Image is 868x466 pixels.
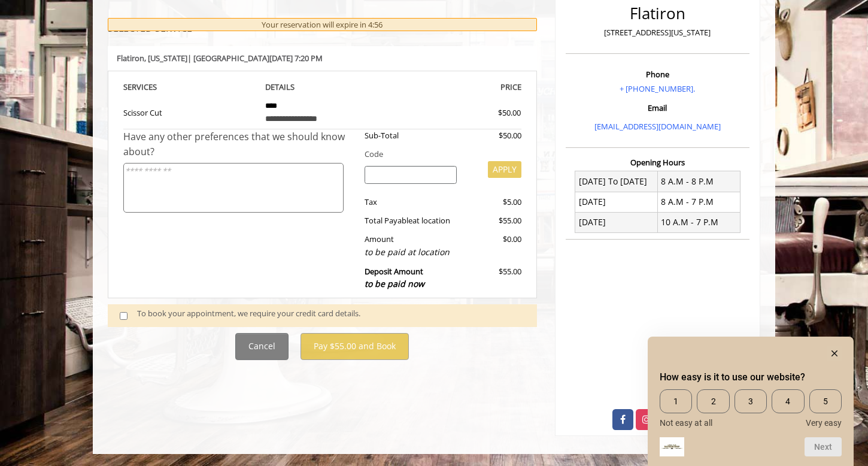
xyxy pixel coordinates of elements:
[772,389,804,413] span: 4
[365,266,424,290] b: Deposit Amount
[123,80,256,94] th: SERVICE
[123,94,256,129] td: Scissor Cut
[660,389,842,428] div: How easy is it to use our website? Select an option from 1 to 5, with 1 being Not easy at all and...
[466,129,521,142] div: $50.00
[660,418,712,428] span: Not easy at all
[660,370,842,385] h2: How easy is it to use our website? Select an option from 1 to 5, with 1 being Not easy at all and...
[123,129,356,160] div: Have any other preferences that we should know about?
[657,192,740,212] td: 8 A.M - 7 P.M
[657,171,740,192] td: 8 A.M - 8 P.M
[660,389,692,413] span: 1
[389,80,521,94] th: PRICE
[569,5,746,22] h2: Flatiron
[827,346,842,361] button: Hide survey
[697,389,729,413] span: 2
[356,233,466,259] div: Amount
[594,121,721,132] a: [EMAIL_ADDRESS][DOMAIN_NAME]
[657,212,740,232] td: 10 A.M - 7 P.M
[356,214,466,227] div: Total Payable
[735,389,767,413] span: 3
[356,129,466,142] div: Sub-Total
[569,26,746,39] p: [STREET_ADDRESS][US_STATE]
[365,246,457,259] div: to be paid at location
[365,278,424,289] span: to be paid now
[108,23,537,34] h3: SELECTED SERVICE
[235,333,289,360] button: Cancel
[805,437,842,456] button: Next question
[620,83,695,94] a: + [PHONE_NUMBER].
[466,233,521,259] div: $0.00
[806,418,842,428] span: Very easy
[412,215,450,226] span: at location
[466,265,521,291] div: $55.00
[153,81,157,92] span: S
[575,171,658,192] td: [DATE] To [DATE]
[256,80,389,94] th: DETAILS
[569,70,746,78] h3: Phone
[144,53,187,63] span: , [US_STATE]
[569,104,746,112] h3: Email
[575,192,658,212] td: [DATE]
[108,18,537,32] div: Your reservation will expire in 4:56
[466,214,521,227] div: $55.00
[575,212,658,232] td: [DATE]
[356,196,466,208] div: Tax
[660,346,842,456] div: How easy is it to use our website? Select an option from 1 to 5, with 1 being Not easy at all and...
[566,158,749,167] h3: Opening Hours
[356,148,521,161] div: Code
[137,307,525,323] div: To book your appointment, we require your credit card details.
[117,53,323,63] b: Flatiron | [GEOGRAPHIC_DATA][DATE] 7:20 PM
[466,196,521,208] div: $5.00
[301,333,409,360] button: Pay $55.00 and Book
[455,107,521,119] div: $50.00
[488,161,521,178] button: APPLY
[809,389,842,413] span: 5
